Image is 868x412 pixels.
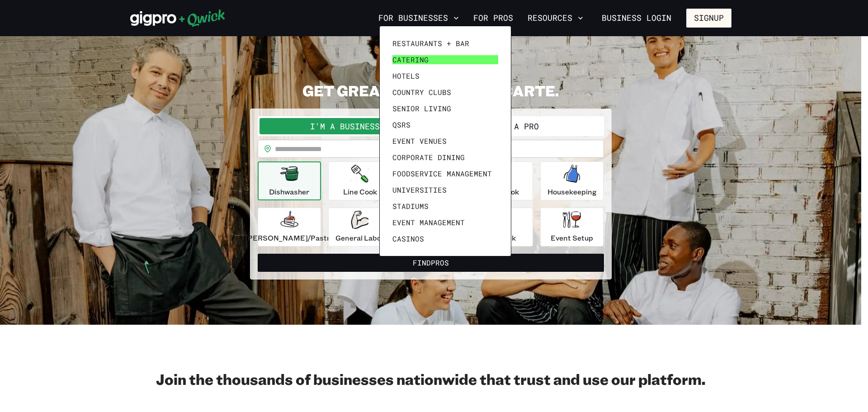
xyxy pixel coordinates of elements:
span: Foodservice Management [392,169,492,178]
span: Corporate Dining [392,153,465,162]
span: Casinos [392,234,424,243]
span: Hotels [392,71,420,81]
span: Senior Living [392,104,451,113]
span: Event Management [392,218,465,227]
span: Universities [392,185,447,194]
span: Restaurants + Bar [392,39,469,48]
span: Country Clubs [392,88,451,97]
span: Catering [392,55,429,64]
span: Event Venues [392,137,447,146]
span: Stadiums [392,202,429,211]
span: QSRs [392,120,410,129]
